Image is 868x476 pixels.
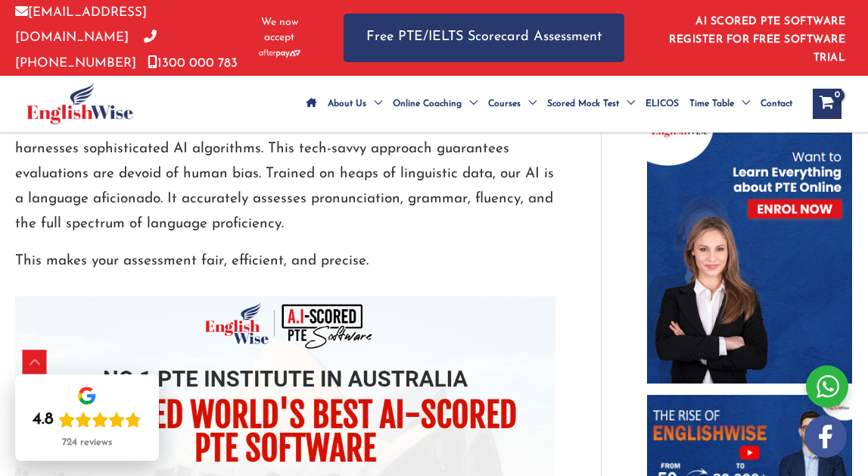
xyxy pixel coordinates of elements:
a: Scored Mock TestMenu Toggle [542,77,640,130]
span: Menu Toggle [521,77,537,130]
a: ELICOS [640,77,684,130]
span: Menu Toggle [462,77,478,130]
span: Online Coaching [393,77,462,130]
a: CoursesMenu Toggle [483,77,542,130]
span: Scored Mock Test [547,77,619,130]
a: [PHONE_NUMBER] [15,31,157,69]
div: 4.8 [33,409,54,431]
div: Rating: 4.8 out of 5 [33,409,142,431]
span: Menu Toggle [619,77,635,130]
a: [EMAIL_ADDRESS][DOMAIN_NAME] [15,6,147,44]
img: cropped-ew-logo [26,83,133,124]
span: Menu Toggle [366,77,382,130]
img: Afterpay-Logo [259,49,300,58]
a: Contact [755,77,798,130]
aside: Header Widget 1 [655,4,853,71]
img: white-facebook.png [804,415,847,458]
span: About Us [328,77,366,130]
span: We now accept [253,15,305,45]
p: This makes your assessment fair, efficient, and precise. [15,249,555,274]
span: ELICOS [646,77,679,130]
a: About UsMenu Toggle [322,77,387,130]
a: Free PTE/IELTS Scorecard Assessment [344,14,624,61]
a: Time TableMenu Toggle [684,77,755,130]
div: 724 reviews [62,437,112,449]
span: Time Table [689,77,734,130]
span: Contact [761,77,792,130]
nav: Site Navigation: Main Menu [301,77,798,130]
a: 1300 000 783 [148,57,238,70]
a: AI SCORED PTE SOFTWARE REGISTER FOR FREE SOFTWARE TRIAL [669,16,845,64]
a: Online CoachingMenu Toggle [387,77,483,130]
a: View Shopping Cart, empty [813,89,842,119]
span: Courses [488,77,521,130]
p: Artificial intelligence transforms the into a seamless assessment experience. Unlike the old-scho... [15,86,555,237]
span: Menu Toggle [734,77,750,130]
